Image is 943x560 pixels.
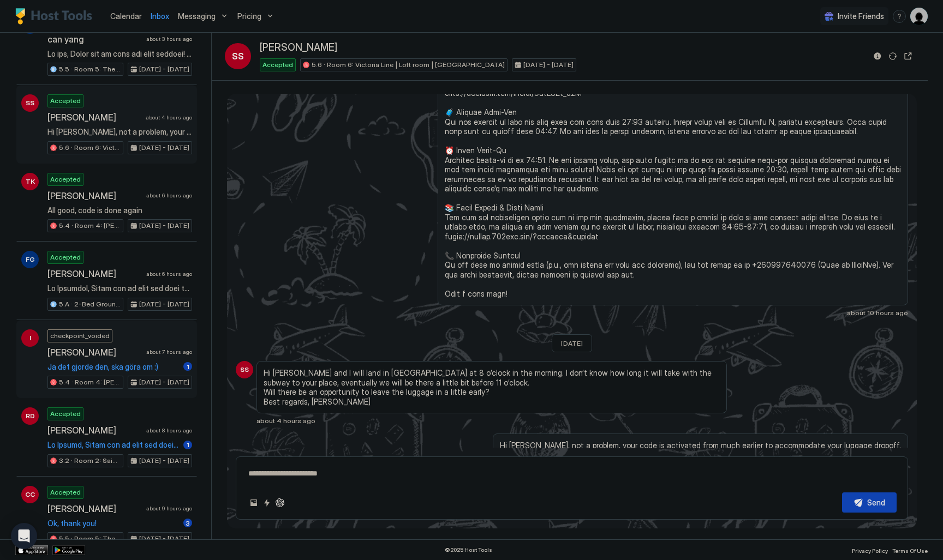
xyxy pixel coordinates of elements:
[151,10,169,22] a: Inbox
[847,309,908,317] span: about 10 hours ago
[15,8,97,25] a: Host Tools Logo
[59,377,121,387] span: 5.4 · Room 4: [PERSON_NAME][GEOGRAPHIC_DATA] | Large room | [PERSON_NAME]
[561,339,583,347] span: [DATE]
[50,96,81,106] span: Accepted
[264,368,720,406] span: Hi [PERSON_NAME] and I will land in [GEOGRAPHIC_DATA] at 8 o’clock in the morning. I don’t know h...
[47,284,192,293] span: Lo Ipsumdol, Sitam con ad elit sed doei tempori! Ut'la etdolor ma aliq eni ad Minimv. Qu nost exe...
[47,34,142,45] span: can yang
[59,534,121,544] span: 5.5 · Room 5: The BFI | [GEOGRAPHIC_DATA]
[186,519,190,527] span: 3
[146,35,192,43] span: about 3 hours ago
[50,331,110,341] span: checkpoint_voided
[50,409,81,419] span: Accepted
[260,41,337,54] span: [PERSON_NAME]
[59,64,121,74] span: 5.5 · Room 5: The BFI | [GEOGRAPHIC_DATA]
[867,497,885,508] div: Send
[262,60,293,70] span: Accepted
[892,544,928,556] a: Terms Of Use
[523,60,574,70] span: [DATE] - [DATE]
[139,534,189,544] span: [DATE] - [DATE]
[47,362,179,372] span: Ja det gjorde den, ska göra om :)
[146,348,192,356] span: about 7 hours ago
[146,270,192,278] span: about 6 hours ago
[256,417,315,425] span: about 4 hours ago
[893,10,906,23] div: menu
[59,456,121,466] span: 3.2 · Room 2: Sainsbury's | Ground Floor | [GEOGRAPHIC_DATA]
[151,11,169,21] span: Inbox
[852,544,888,556] a: Privacy Policy
[146,427,192,434] span: about 8 hours ago
[50,487,81,497] span: Accepted
[260,496,273,509] button: Quick reply
[139,377,189,387] span: [DATE] - [DATE]
[50,252,81,262] span: Accepted
[139,221,189,231] span: [DATE] - [DATE]
[47,503,142,514] span: [PERSON_NAME]
[110,11,142,21] span: Calendar
[240,365,249,375] span: SS
[26,177,35,186] span: TK
[312,60,505,70] span: 5.6 · Room 6: Victoria Line | Loft room | [GEOGRAPHIC_DATA]
[500,441,901,450] span: Hi [PERSON_NAME], not a problem, your code is activated from much earlier to accommodate your lug...
[47,49,192,59] span: Lo ips, Dolor sit am cons adi elit seddoei! Te'in utlabor et dolo mag al Enimad. Mi veni qui nost...
[852,547,888,554] span: Privacy Policy
[146,505,192,512] span: about 9 hours ago
[187,441,189,449] span: 1
[146,192,192,199] span: about 6 hours ago
[59,221,121,231] span: 5.4 · Room 4: [PERSON_NAME][GEOGRAPHIC_DATA] | Large room | [PERSON_NAME]
[47,347,142,358] span: [PERSON_NAME]
[59,143,121,153] span: 5.6 · Room 6: Victoria Line | Loft room | [GEOGRAPHIC_DATA]
[47,112,141,123] span: [PERSON_NAME]
[25,490,35,499] span: CC
[445,546,492,553] span: © 2025 Host Tools
[838,11,884,21] span: Invite Friends
[232,50,244,63] span: SS
[842,492,897,513] button: Send
[47,127,192,137] span: Hi [PERSON_NAME], not a problem, your code is activated from much earlier to accommodate your lug...
[139,143,189,153] span: [DATE] - [DATE]
[26,411,35,421] span: RD
[47,519,179,528] span: Ok, thank you!
[52,545,85,555] a: Google Play Store
[29,333,31,343] span: I
[146,114,192,121] span: about 4 hours ago
[59,299,121,309] span: 5.A · 2-Bed Ground Floor Suite | Private Bath | [GEOGRAPHIC_DATA]
[47,268,142,279] span: [PERSON_NAME]
[892,547,928,554] span: Terms Of Use
[47,206,192,215] span: All good, code is done again
[247,496,260,509] button: Upload image
[886,50,899,63] button: Sync reservation
[110,10,142,22] a: Calendar
[902,50,915,63] button: Open reservation
[139,299,189,309] span: [DATE] - [DATE]
[237,11,261,21] span: Pricing
[187,363,189,371] span: 1
[47,190,142,201] span: [PERSON_NAME]
[47,425,142,436] span: [PERSON_NAME]
[15,545,48,555] a: App Store
[871,50,884,63] button: Reservation information
[50,174,81,184] span: Accepted
[26,255,35,264] span: FG
[26,98,34,108] span: SS
[910,8,928,25] div: User profile
[178,11,216,21] span: Messaging
[47,440,179,450] span: Lo Ipsumd, Sitam con ad elit sed doei tempori! Ut'la etdolor ma aliq eni ad Minimv. Qu nost exe u...
[11,523,37,549] div: Open Intercom Messenger
[139,64,189,74] span: [DATE] - [DATE]
[139,456,189,466] span: [DATE] - [DATE]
